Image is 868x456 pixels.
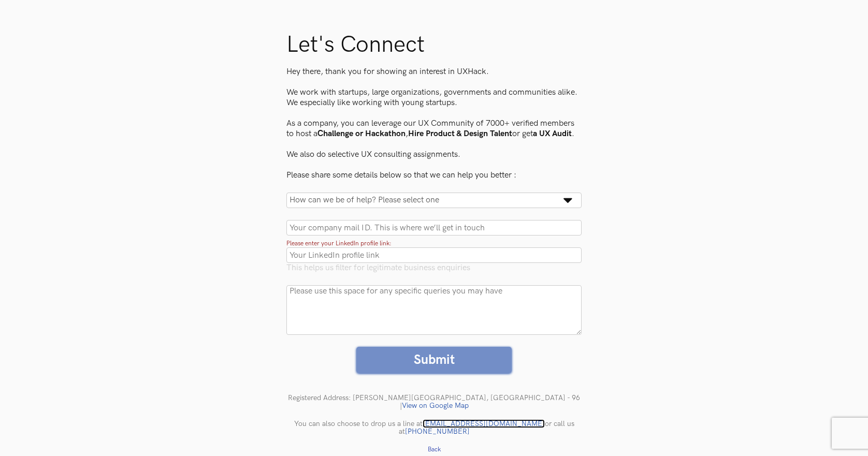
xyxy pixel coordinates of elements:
[286,240,582,247] label: Please enter your LinkedIn profile link:
[271,420,597,435] div: You can also choose to drop us a line at or call us at
[279,394,589,409] div: Registered Address: [PERSON_NAME][GEOGRAPHIC_DATA], [GEOGRAPHIC_DATA] - 96 |
[402,401,469,410] a: View on Google Map
[356,347,512,373] input: Submit
[317,129,406,139] strong: Challenge or Hackathon
[286,247,582,263] input: Please fill this field
[405,427,470,436] a: [PHONE_NUMBER]
[408,129,512,139] strong: Hire Product & Design Talent
[286,220,582,236] input: Please fill this field
[428,446,441,453] a: Back
[286,193,582,208] select: Please fill this field
[423,419,545,428] a: [EMAIL_ADDRESS][DOMAIN_NAME]
[286,67,582,181] h3: Hey there, thank you for showing an interest in UXHack. We work with startups, large organization...
[286,31,582,59] h1: Let's Connect
[533,129,572,139] strong: a UX Audit
[286,263,470,273] span: This helps us filter for legitimate business enquiries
